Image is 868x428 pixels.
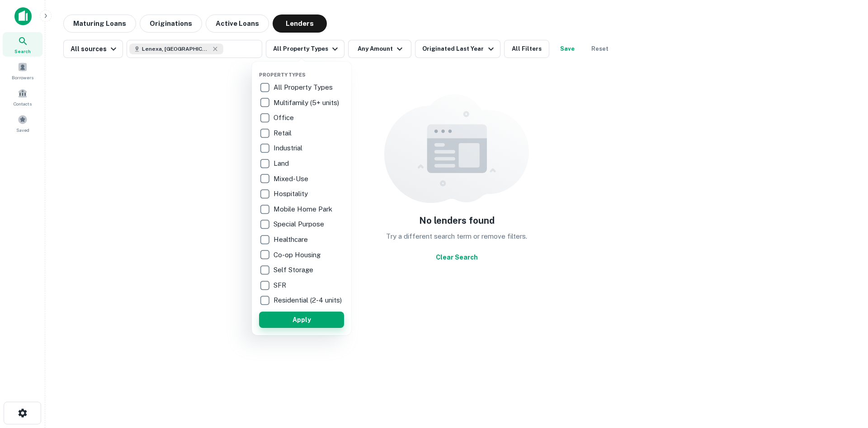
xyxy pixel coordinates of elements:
[274,112,296,123] p: Office
[274,250,322,260] p: Co-op Housing
[274,204,334,215] p: Mobile Home Park
[274,82,335,93] p: All Property Types
[823,356,868,399] iframe: Chat Widget
[274,295,344,306] p: Residential (2-4 units)
[274,188,310,199] p: Hospitality
[274,128,293,139] p: Retail
[259,72,306,77] span: Property Types
[274,264,315,275] p: Self Storage
[274,280,288,291] p: SFR
[259,312,344,328] button: Apply
[274,219,326,230] p: Special Purpose
[274,97,341,108] p: Multifamily (5+ units)
[274,173,310,184] p: Mixed-Use
[274,158,291,169] p: Land
[274,143,304,154] p: Industrial
[274,234,310,245] p: Healthcare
